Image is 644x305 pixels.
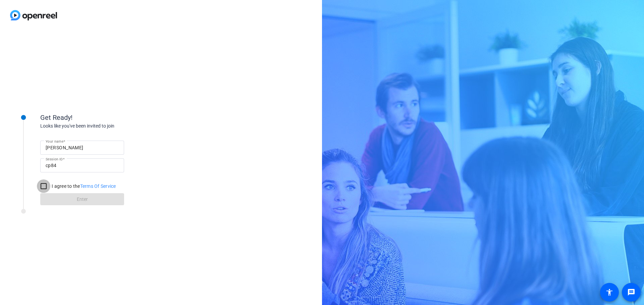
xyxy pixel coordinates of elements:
div: Get Ready! [40,112,174,123]
mat-icon: accessibility [605,288,613,296]
label: I agree to the [50,183,116,189]
mat-label: Your name [46,139,63,143]
a: Terms Of Service [80,183,116,189]
mat-label: Session ID [46,157,63,161]
mat-icon: message [627,288,635,296]
div: Looks like you've been invited to join [40,123,174,130]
